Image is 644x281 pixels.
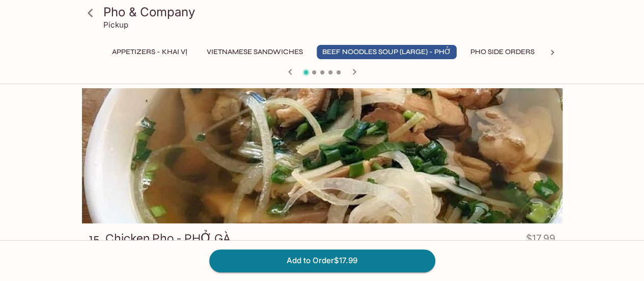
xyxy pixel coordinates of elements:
button: BEEF NOODLES SOUP (LARGE) - PHỞ [317,45,457,59]
h3: 15. Chicken Pho - PHỞ GÀ [89,231,231,246]
div: 15. Chicken Pho - PHỞ GÀ [82,88,563,223]
h4: $17.99 [526,231,555,250]
button: Appetizers - KHAI VỊ [106,45,193,59]
h3: Pho & Company [103,4,558,20]
button: Add to Order$17.99 [209,249,435,272]
button: VIETNAMESE SANDWICHES [201,45,309,59]
button: PHO SIDE ORDERS [465,45,540,59]
p: Pickup [103,20,128,30]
